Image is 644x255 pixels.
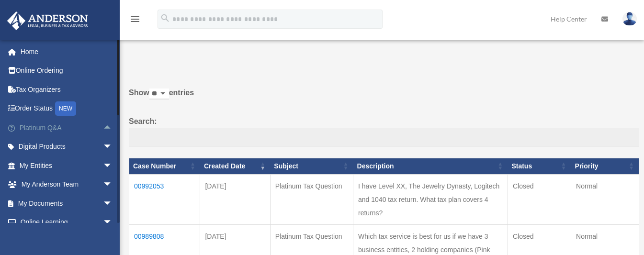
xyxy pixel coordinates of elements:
a: Digital Productsarrow_drop_down [7,137,127,156]
img: Anderson Advisors Platinum Portal [4,11,91,30]
a: My Documentsarrow_drop_down [7,194,127,213]
img: User Pic [622,12,637,26]
label: Search: [129,115,639,146]
th: Status: activate to sort column ascending [508,158,571,174]
label: Show entries [129,86,639,109]
input: Search: [129,128,639,146]
a: Online Learningarrow_drop_down [7,213,127,232]
a: Platinum Q&Aarrow_drop_up [7,118,127,137]
i: search [160,13,170,23]
a: Home [7,42,127,61]
select: Showentries [149,89,169,100]
a: My Anderson Teamarrow_drop_down [7,175,127,194]
td: Normal [571,174,639,224]
div: NEW [55,101,76,116]
th: Subject: activate to sort column ascending [270,158,353,174]
a: Tax Organizers [7,80,127,99]
span: arrow_drop_down [103,156,122,176]
td: 00992053 [129,174,200,224]
i: menu [129,13,141,25]
span: arrow_drop_down [103,194,122,213]
a: Online Ordering [7,61,127,80]
a: My Entitiesarrow_drop_down [7,156,127,175]
th: Case Number: activate to sort column ascending [129,158,200,174]
a: menu [129,17,141,25]
span: arrow_drop_up [103,118,122,138]
th: Created Date: activate to sort column ascending [200,158,270,174]
span: arrow_drop_down [103,175,122,195]
td: Platinum Tax Question [270,174,353,224]
td: I have Level XX, The Jewelry Dynasty, Logitech and 1040 tax return. What tax plan covers 4 returns? [353,174,508,224]
a: Order StatusNEW [7,99,127,119]
td: Closed [508,174,571,224]
td: [DATE] [200,174,270,224]
th: Priority: activate to sort column ascending [571,158,639,174]
th: Description: activate to sort column ascending [353,158,508,174]
span: arrow_drop_down [103,213,122,233]
span: arrow_drop_down [103,137,122,157]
